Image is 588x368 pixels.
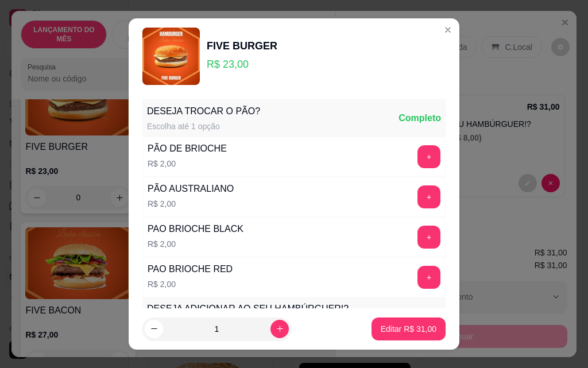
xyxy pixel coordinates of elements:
[148,222,243,236] div: PAO BRIOCHE BLACK
[147,302,349,316] div: DESEJA ADICIONAR AO SEU HAMBÚRGUER!?
[148,198,234,210] p: R$ 2,00
[148,158,227,169] p: R$ 2,00
[417,185,440,208] button: add
[417,145,440,168] button: add
[148,262,233,276] div: PAO BRIOCHE RED
[145,320,163,338] button: decrease-product-quantity
[399,111,441,125] div: Completo
[372,317,446,340] button: Editar R$ 31,00
[142,28,200,85] img: product-image
[148,278,233,290] p: R$ 2,00
[207,56,277,72] p: R$ 23,00
[147,104,260,118] div: DESEJA TROCAR O PÃO?
[270,320,289,338] button: increase-product-quantity
[148,182,234,196] div: PÃO AUSTRALIANO
[207,38,277,54] div: FIVE BURGER
[381,323,436,335] p: Editar R$ 31,00
[147,121,260,132] div: Escolha até 1 opção
[417,266,440,289] button: add
[148,142,227,156] div: PÃO DE BRIOCHE
[417,226,440,249] button: add
[148,238,243,250] p: R$ 2,00
[439,21,457,39] button: Close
